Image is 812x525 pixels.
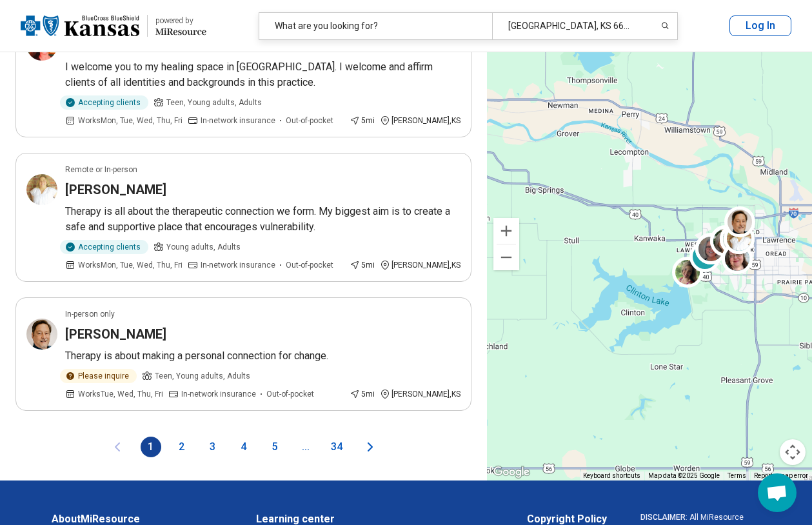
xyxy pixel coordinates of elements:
div: [PERSON_NAME] , KS [380,115,460,126]
span: ... [295,437,316,457]
div: [PERSON_NAME] , KS [380,388,460,400]
p: Therapy is about making a personal connection for change. [65,348,460,364]
button: Previous page [110,437,125,457]
button: Next page [362,437,378,457]
button: Zoom out [493,244,519,270]
span: Teen, Young adults, Adults [166,97,262,108]
button: 5 [264,437,285,457]
div: [GEOGRAPHIC_DATA], KS 66049, [GEOGRAPHIC_DATA] [492,13,648,39]
div: powered by [155,15,206,26]
a: Report a map error [754,472,808,479]
img: Google [490,464,533,480]
span: Teen, Young adults, Adults [155,370,250,382]
button: 1 [141,437,161,457]
h3: [PERSON_NAME] [65,325,166,343]
span: Young adults, Adults [166,241,241,253]
div: Accepting clients [60,240,148,254]
button: 34 [326,437,347,457]
button: 2 [172,437,192,457]
h3: [PERSON_NAME] [65,181,166,199]
span: Out-of-pocket [286,259,333,271]
button: Keyboard shortcuts [583,471,640,480]
span: Out-of-pocket [286,115,333,126]
div: 5 mi [350,388,375,400]
div: 2 [689,241,720,272]
span: In-network insurance [201,259,275,271]
button: Log In [729,15,791,36]
span: Works Mon, Tue, Wed, Thu, Fri [78,259,183,271]
a: Blue Cross Blue Shield Kansaspowered by [21,10,206,41]
div: 5 mi [350,259,375,271]
button: Map camera controls [780,439,806,465]
p: I welcome you to my healing space in [GEOGRAPHIC_DATA]. I welcome and affirm clients of all ident... [65,59,460,90]
span: Works Tue, Wed, Thu, Fri [78,388,163,400]
span: Out-of-pocket [266,388,314,400]
p: Remote or In-person [65,164,137,175]
span: In-network insurance [181,388,256,400]
a: Terms [728,472,746,479]
div: What are you looking for? [259,13,493,39]
div: Please inquire [60,369,137,383]
div: [PERSON_NAME] , KS [380,259,460,271]
p: Therapy is all about the therapeutic connection we form. My biggest aim is to create a safe and s... [65,204,460,235]
div: Accepting clients [60,95,148,110]
span: DISCLAIMER [640,513,686,522]
span: In-network insurance [201,115,275,126]
a: Open chat [758,473,797,512]
a: Open this area in Google Maps (opens a new window) [490,464,533,480]
button: 4 [233,437,254,457]
img: Blue Cross Blue Shield Kansas [21,10,139,41]
button: 3 [203,437,223,457]
p: In-person only [65,308,115,320]
span: Map data ©2025 Google [648,472,720,479]
button: Zoom in [493,218,519,244]
span: Works Mon, Tue, Wed, Thu, Fri [78,115,183,126]
div: 5 mi [350,115,375,126]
